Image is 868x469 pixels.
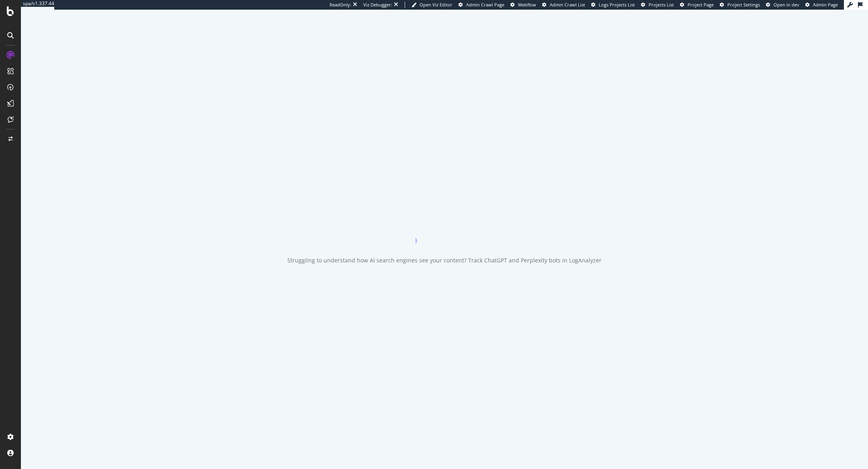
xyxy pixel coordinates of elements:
a: Admin Crawl Page [459,2,504,8]
span: Admin Crawl List [550,2,585,8]
div: Struggling to understand how AI search engines see your content? Track ChatGPT and Perplexity bot... [287,256,602,264]
a: Logs Projects List [591,2,635,8]
div: ReadOnly: [330,2,351,8]
a: Admin Page [805,2,838,8]
span: Open in dev [774,2,799,8]
span: Open Viz Editor [420,2,452,8]
a: Open Viz Editor [411,2,452,8]
span: Logs Projects List [599,2,635,8]
div: Viz Debugger: [363,2,392,8]
div: animation [416,215,473,244]
a: Open in dev [766,2,799,8]
a: Admin Crawl List [542,2,585,8]
span: Project Page [688,2,714,8]
span: Projects List [649,2,674,8]
span: Admin Crawl Page [466,2,504,8]
span: Project Settings [727,2,760,8]
a: Webflow [510,2,536,8]
a: Projects List [641,2,674,8]
span: Admin Page [813,2,838,8]
a: Project Settings [720,2,760,8]
a: Project Page [680,2,714,8]
span: Webflow [518,2,536,8]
